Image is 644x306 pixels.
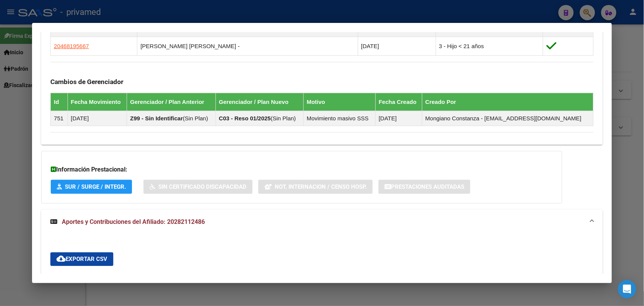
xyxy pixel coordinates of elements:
[258,180,373,194] button: Not. Internacion / Censo Hosp.
[375,93,422,111] th: Fecha Creado
[358,37,436,56] td: [DATE]
[62,218,205,225] span: Aportes y Contribuciones del Afiliado: 20282112486
[137,37,358,56] td: [PERSON_NAME] [PERSON_NAME] -
[68,111,127,126] td: [DATE]
[216,111,303,126] td: ( )
[127,93,216,111] th: Gerenciador / Plan Anterior
[127,111,216,126] td: ( )
[216,93,303,111] th: Gerenciador / Plan Nuevo
[158,184,246,191] span: Sin Certificado Discapacidad
[422,111,594,126] td: Mongiano Constanza - [EMAIL_ADDRESS][DOMAIN_NAME]
[56,254,66,264] mat-icon: cloud_download
[304,111,376,126] td: Movimiento masivo SSS
[50,78,593,86] h3: Cambios de Gerenciador
[41,210,602,234] mat-expansion-panel-header: Aportes y Contribuciones del Afiliado: 20282112486
[391,184,464,191] span: Prestaciones Auditadas
[378,180,470,194] button: Prestaciones Auditadas
[436,37,543,56] td: 3 - Hijo < 21 años
[50,253,113,266] button: Exportar CSV
[65,184,126,191] span: SUR / SURGE / INTEGR.
[130,115,183,121] strong: Z99 - Sin Identificar
[54,43,89,49] span: 20468195667
[375,111,422,126] td: [DATE]
[143,180,253,194] button: Sin Certificado Discapacidad
[275,184,367,191] span: Not. Internacion / Censo Hosp.
[51,111,68,126] td: 751
[273,115,294,121] span: Sin Plan
[304,93,376,111] th: Motivo
[56,256,107,263] span: Exportar CSV
[219,115,271,121] strong: C03 - Reso 01/2025
[185,115,206,121] span: Sin Plan
[422,93,594,111] th: Creado Por
[51,93,68,111] th: Id
[51,180,132,194] button: SUR / SURGE / INTEGR.
[618,280,636,298] div: Open Intercom Messenger
[68,93,127,111] th: Fecha Movimiento
[51,165,553,174] h3: Información Prestacional:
